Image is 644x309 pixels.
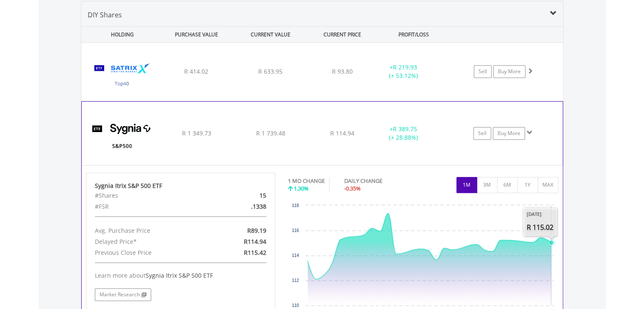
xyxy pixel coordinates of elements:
div: #Shares [88,190,211,201]
span: R 389.75 [393,125,417,133]
a: Sell [473,127,491,140]
div: DAILY CHANGE [344,177,412,185]
span: DIY Shares [88,10,122,19]
img: TFSA.SYG500.png [86,112,159,163]
span: R 93.80 [332,67,353,75]
a: Buy More [493,65,525,78]
button: MAX [538,177,558,193]
span: 1.30% [294,185,309,192]
text: 112 [292,278,299,283]
a: Sell [474,65,492,78]
a: Market Research [95,288,151,301]
button: 3M [477,177,498,193]
div: PURCHASE VALUE [160,27,233,42]
button: 6M [497,177,518,193]
div: 1 MO CHANGE [288,177,325,185]
span: R 633.95 [258,67,282,75]
a: Buy More [493,127,525,140]
div: Avg. Purchase Price [88,225,211,236]
div: Sygnia Itrix S&P 500 ETF [95,182,267,190]
div: + (+ 28.88%) [371,125,435,142]
div: Delayed Price* [88,236,211,247]
path: Wednesday, 20 Aug, 07:36:53.601, 115.02. [549,240,554,245]
div: PROFIT/LOSS [378,27,450,42]
text: 118 [292,203,299,208]
span: R115.42 [244,248,266,257]
div: HOLDING [82,27,159,42]
div: 15 [211,190,273,201]
text: 110 [292,303,299,308]
span: R 414.02 [184,67,208,75]
text: 116 [292,228,299,233]
div: .1338 [211,201,273,212]
img: TFSA.STX40.png [86,53,158,99]
div: Learn more about [95,271,267,280]
span: Sygnia Itrix S&P 500 ETF [146,271,213,279]
text: 114 [292,253,299,258]
div: CURRENT PRICE [308,27,376,42]
span: R114.94 [244,237,266,246]
span: R89.19 [247,226,266,235]
span: R 114.94 [330,129,354,137]
div: #FSR [88,201,211,212]
span: -0.35% [344,185,361,192]
button: 1Y [517,177,538,193]
div: + (+ 53.12%) [372,63,436,80]
button: 1M [456,177,477,193]
div: CURRENT VALUE [235,27,307,42]
span: R 1 349.73 [182,129,211,137]
span: R 1 739.48 [256,129,285,137]
div: Previous Close Price [88,247,211,258]
span: R 219.93 [393,63,417,71]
